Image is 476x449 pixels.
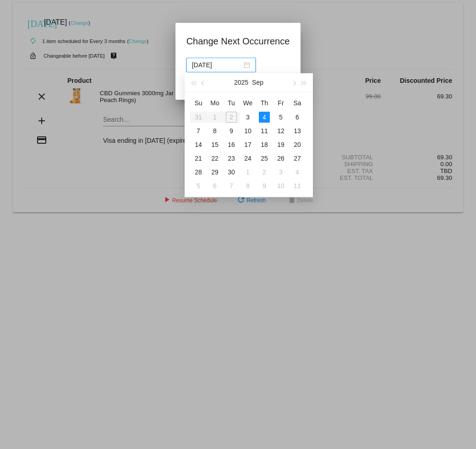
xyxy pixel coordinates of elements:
[259,167,270,178] div: 2
[259,112,270,123] div: 4
[242,167,253,178] div: 1
[273,151,289,165] td: 9/26/2025
[226,125,237,136] div: 9
[256,110,273,124] td: 9/4/2025
[207,124,223,138] td: 9/8/2025
[240,138,256,151] td: 9/17/2025
[223,96,240,110] th: Tue
[186,34,290,49] h1: Change Next Occurrence
[207,165,223,179] td: 9/29/2025
[242,125,253,136] div: 10
[242,139,253,150] div: 17
[256,151,273,165] td: 9/25/2025
[207,96,223,110] th: Mon
[292,139,303,150] div: 20
[256,96,273,110] th: Thu
[275,153,286,164] div: 26
[273,96,289,110] th: Fri
[240,96,256,110] th: Wed
[207,151,223,165] td: 9/22/2025
[209,139,220,150] div: 15
[289,124,306,138] td: 9/13/2025
[275,139,286,150] div: 19
[223,151,240,165] td: 9/23/2025
[273,124,289,138] td: 9/12/2025
[209,125,220,136] div: 8
[292,125,303,136] div: 13
[273,110,289,124] td: 9/5/2025
[193,139,204,150] div: 14
[273,179,289,193] td: 10/10/2025
[289,96,306,110] th: Sat
[259,125,270,136] div: 11
[256,138,273,151] td: 9/18/2025
[259,180,270,191] div: 9
[275,167,286,178] div: 3
[256,165,273,179] td: 10/2/2025
[223,179,240,193] td: 10/7/2025
[209,167,220,178] div: 29
[226,139,237,150] div: 16
[223,165,240,179] td: 9/30/2025
[226,153,237,164] div: 23
[275,125,286,136] div: 12
[242,180,253,191] div: 8
[289,179,306,193] td: 10/11/2025
[190,151,207,165] td: 9/21/2025
[240,165,256,179] td: 10/1/2025
[259,139,270,150] div: 18
[240,151,256,165] td: 9/24/2025
[193,153,204,164] div: 21
[193,125,204,136] div: 7
[190,138,207,151] td: 9/14/2025
[192,60,242,70] input: Select date
[223,138,240,151] td: 9/16/2025
[226,180,237,191] div: 7
[299,73,309,92] button: Next year (Control + right)
[242,112,253,123] div: 3
[292,180,303,191] div: 11
[289,151,306,165] td: 9/27/2025
[188,73,198,92] button: Last year (Control + left)
[223,124,240,138] td: 9/9/2025
[240,110,256,124] td: 9/3/2025
[209,153,220,164] div: 22
[190,124,207,138] td: 9/7/2025
[292,112,303,123] div: 6
[273,165,289,179] td: 10/3/2025
[259,153,270,164] div: 25
[207,138,223,151] td: 9/15/2025
[240,124,256,138] td: 9/10/2025
[193,167,204,178] div: 28
[193,180,204,191] div: 5
[292,167,303,178] div: 4
[190,96,207,110] th: Sun
[289,138,306,151] td: 9/20/2025
[292,153,303,164] div: 27
[289,73,299,92] button: Next month (PageDown)
[275,112,286,123] div: 5
[190,165,207,179] td: 9/28/2025
[289,165,306,179] td: 10/4/2025
[242,153,253,164] div: 24
[209,180,220,191] div: 6
[256,179,273,193] td: 10/9/2025
[226,167,237,178] div: 30
[256,124,273,138] td: 9/11/2025
[289,110,306,124] td: 9/6/2025
[207,179,223,193] td: 10/6/2025
[273,138,289,151] td: 9/19/2025
[198,73,208,92] button: Previous month (PageUp)
[275,180,286,191] div: 10
[252,73,263,92] button: Sep
[240,179,256,193] td: 10/8/2025
[190,179,207,193] td: 10/5/2025
[234,73,248,92] button: 2025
